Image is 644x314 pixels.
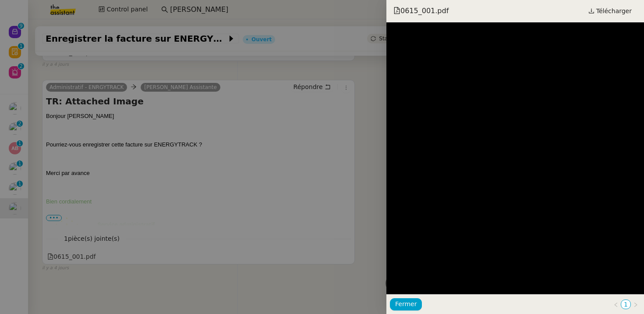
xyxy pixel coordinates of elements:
[621,300,630,309] a: 1
[583,5,637,17] a: Télécharger
[621,300,631,309] li: 1
[395,299,417,309] span: Fermer
[596,5,632,17] span: Télécharger
[631,300,640,309] button: Page suivante
[390,298,422,310] button: Fermer
[611,300,621,309] button: Page précédente
[393,6,449,16] span: 0615_001.pdf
